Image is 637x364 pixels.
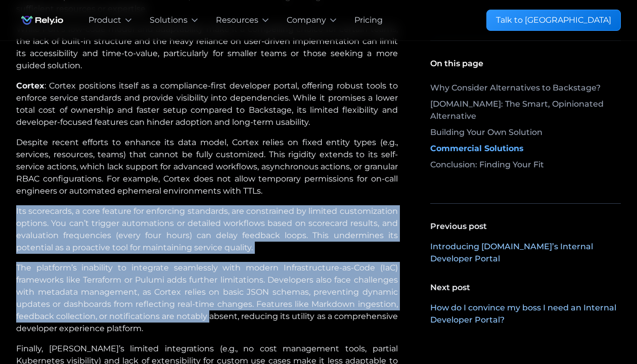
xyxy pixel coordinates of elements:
[287,14,326,26] div: Company
[430,302,621,326] a: How do I convince my boss I need an Internal Developer Portal?
[16,80,398,128] p: : Cortex positions itself as a compliance-first developer portal, offering robust tools to enforc...
[216,14,258,26] div: Resources
[16,262,398,335] p: The platform’s inability to integrate seamlessly with modern Infrastructure-as-Code (IaC) framewo...
[430,282,470,294] div: Next post
[16,136,398,197] p: Despite recent efforts to enhance its data model, Cortex relies on fixed entity types (e.g., serv...
[430,98,621,126] a: [DOMAIN_NAME]: The Smart, Opinionated Alternative
[430,220,487,233] div: Previous post
[88,14,121,26] div: Product
[570,297,623,350] iframe: Chatbot
[16,205,398,254] p: Its scorecards, a core feature for enforcing standards, are constrained by limited customization ...
[430,143,621,159] a: Commercial Solutions
[430,241,621,265] a: Introducing [DOMAIN_NAME]’s Internal Developer Portal
[430,58,483,70] div: On this page
[430,159,621,175] a: Conclusion: Finding Your Fit
[16,10,68,30] img: Rely.io logo
[150,14,188,26] div: Solutions
[486,10,621,31] a: Talk to [GEOGRAPHIC_DATA]
[16,23,398,72] p: While Port’s low-code model and adaptability make it a compelling choice for certain teams, the l...
[16,81,44,90] strong: Cortex
[430,82,621,98] a: Why Consider Alternatives to Backstage?
[354,14,383,26] a: Pricing
[496,14,611,26] div: Talk to [GEOGRAPHIC_DATA]
[16,10,68,30] a: home
[430,126,621,143] a: Building Your Own Solution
